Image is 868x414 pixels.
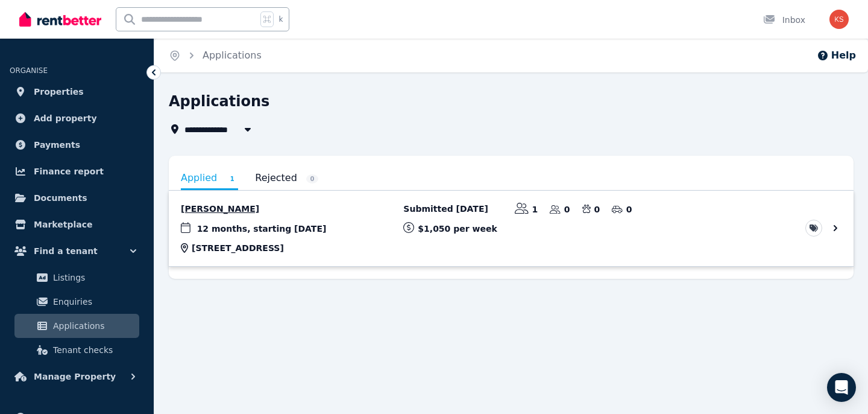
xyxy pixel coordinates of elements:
[34,244,98,258] span: Find a tenant
[31,31,133,41] div: Domain: [DOMAIN_NAME]
[34,191,87,205] span: Documents
[169,92,269,111] h1: Applications
[203,49,262,61] a: Applications
[827,373,856,402] div: Open Intercom Messenger
[306,174,318,183] span: 0
[181,168,238,190] a: Applied
[34,164,104,179] span: Finance report
[14,314,139,338] a: Applications
[14,290,139,314] a: Enquiries
[10,212,144,237] a: Marketplace
[53,295,134,309] span: Enquiries
[10,66,48,75] span: ORGANISE
[154,39,276,72] nav: Breadcrumb
[763,14,805,26] div: Inbox
[33,70,42,80] img: tab_domain_overview_orange.svg
[53,270,134,285] span: Listings
[133,71,203,79] div: Keywords by Traffic
[14,338,139,362] a: Tenant checks
[817,48,856,63] button: Help
[10,159,144,183] a: Finance report
[120,70,130,80] img: tab_keywords_by_traffic_grey.svg
[34,111,97,126] span: Add property
[53,319,134,333] span: Applications
[34,217,92,232] span: Marketplace
[829,10,849,29] img: kim Skilton
[19,19,29,29] img: logo_orange.svg
[34,369,116,384] span: Manage Property
[169,191,854,266] a: View application: Lydia Cannavina
[10,186,144,210] a: Documents
[10,239,144,263] button: Find a tenant
[34,138,80,152] span: Payments
[278,14,283,24] span: k
[10,365,144,389] button: Manage Property
[46,71,108,79] div: Domain Overview
[34,19,59,29] div: v 4.0.24
[10,80,144,104] a: Properties
[14,266,139,290] a: Listings
[255,168,318,188] a: Rejected
[53,343,134,357] span: Tenant checks
[226,174,238,183] span: 1
[19,10,101,28] img: RentBetter
[34,84,84,99] span: Properties
[10,133,144,157] a: Payments
[10,106,144,130] a: Add property
[19,31,29,41] img: website_grey.svg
